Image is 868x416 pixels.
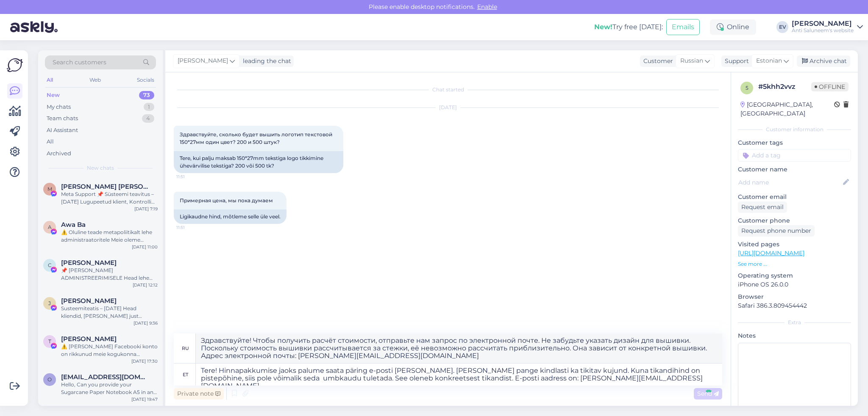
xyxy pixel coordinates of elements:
div: [DATE] 9:36 [134,320,158,326]
span: Russian [680,56,703,66]
div: 4 [142,114,154,123]
div: [DATE] 12:12 [133,282,158,288]
p: Safari 386.3.809454442 [738,301,851,310]
span: Jordi Priego Reies [61,297,117,305]
p: Customer tags [738,138,851,147]
div: [GEOGRAPHIC_DATA], [GEOGRAPHIC_DATA] [740,100,834,118]
p: Customer phone [738,216,851,225]
p: Browser [738,292,851,301]
div: [PERSON_NAME] [792,20,854,27]
div: [DATE] 7:19 [134,206,158,212]
span: Search customers [53,58,106,67]
div: Support [721,57,749,66]
div: # 5khh2vvz [758,82,811,92]
span: J [48,300,51,306]
div: Archive chat [797,55,850,67]
div: Susteemiteatis – [DATE] Head kliendid, [PERSON_NAME] just tagasisidet teie lehe sisu kohta. Paras... [61,305,158,320]
div: Ligikaudne hind, mõtleme selle üle veel. [174,209,287,224]
span: o [47,376,52,383]
p: See more ... [738,260,851,268]
span: 11:51 [176,224,208,231]
div: 73 [139,91,154,99]
div: All [45,74,55,85]
div: Request phone number [738,225,815,237]
div: [DATE] 11:00 [132,244,158,250]
b: New! [594,23,612,31]
div: All [47,138,54,146]
div: Chat started [174,86,722,94]
div: [DATE] 19:47 [131,396,158,402]
div: Online [710,19,756,35]
span: T [48,338,51,344]
div: Meta Support 📌 Süsteemi teavitus – [DATE] Lugupeetud klient, Kontrolli käigus tuvastasime, et tei... [61,190,158,206]
span: 5 [746,85,748,91]
span: Offline [811,82,849,91]
div: Try free [DATE]: [594,22,663,32]
div: 1 [144,103,154,111]
div: New [47,91,60,99]
span: Awa Ba [61,221,86,229]
span: A [48,224,52,230]
div: Socials [135,74,156,85]
a: [PERSON_NAME]Anti Saluneem's website [792,20,863,34]
div: ⚠️ [PERSON_NAME] Facebooki konto on rikkunud meie kogukonna standardeid. Meie süsteem on saanud p... [61,343,158,358]
span: Enable [475,3,500,11]
span: Примерная цена, мы пока думаем [180,197,273,204]
span: otopix@gmail.com [61,373,149,381]
p: Customer name [738,165,851,174]
span: [PERSON_NAME] [178,56,228,66]
div: Tere, kui palju maksab 150*27mm tekstiga logo tikkimine ühevärvilise tekstiga? 200 või 500 tk? [174,151,343,173]
p: Customer email [738,193,851,201]
input: Add a tag [738,149,851,162]
div: Team chats [47,114,78,123]
div: AI Assistant [47,126,78,135]
div: leading the chat [239,57,291,66]
div: [DATE] [174,104,722,111]
div: My chats [47,103,71,111]
span: M [47,186,52,192]
div: Hello, Can you provide your Sugarcane Paper Notebook A5 in an unlined (blank) version? The produc... [61,381,158,396]
input: Add name [738,178,841,187]
div: Customer [640,57,673,66]
p: Visited pages [738,240,851,249]
div: 📌 [PERSON_NAME] ADMINISTREERIMISELE Head lehe administraatorid Regulaarse ülevaatuse ja hindamise... [61,267,158,282]
div: Archived [47,149,71,158]
div: Anti Saluneem's website [792,27,854,34]
span: C [48,262,52,268]
div: [DATE] 17:30 [131,358,158,364]
img: Askly Logo [7,57,23,73]
span: Здравствуйте, сколько будет вышить логотип текстовой 150*27мм один цвет? 200 и 500 штук? [180,131,334,145]
div: EV [776,21,788,33]
div: Web [88,74,103,85]
div: Customer information [738,126,851,133]
a: [URL][DOMAIN_NAME] [738,249,804,257]
span: 11:51 [176,174,208,180]
p: iPhone OS 26.0.0 [738,280,851,289]
div: Request email [738,201,787,213]
span: Carmen Palacios [61,259,117,267]
span: Margot Carvajal Villavisencio [61,183,149,190]
p: Notes [738,331,851,340]
span: New chats [87,164,114,172]
div: Extra [738,319,851,326]
div: ⚠️ Oluline teade metapoliitikalt lehe administraatoritele Meie oleme metapoliitika tugimeeskond. ... [61,229,158,244]
p: Operating system [738,271,851,280]
span: Tom Haja [61,335,117,343]
button: Emails [666,19,700,35]
span: Estonian [756,56,782,66]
